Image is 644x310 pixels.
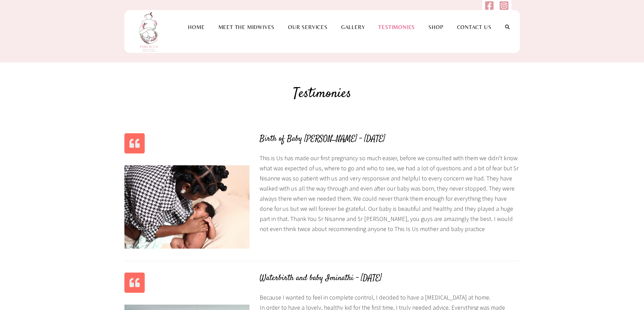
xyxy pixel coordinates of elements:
[450,24,498,30] a: Contact Us
[260,273,520,284] h4: Waterbirth and baby Iminathi – [DATE]
[281,24,334,30] a: Our Services
[181,24,211,30] a: Home
[334,24,372,30] a: Gallery
[485,1,494,10] img: facebook-square.svg
[124,165,249,249] img: WhatsApp Image 2023-01-27 at 10.10.04
[422,24,450,30] a: Shop
[500,4,508,12] a: Follow us on Instagram
[212,24,282,30] a: Meet the Midwives
[124,84,520,104] h2: Testimonies
[260,153,520,234] p: This is Us has made our first pregnancy so much easier, before we consulted with them we didn’t k...
[135,10,165,53] img: This is us practice
[372,24,422,30] a: Testimonies
[260,133,520,145] h4: Birth of Baby [PERSON_NAME] – [DATE]
[500,1,508,10] img: instagram-square.svg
